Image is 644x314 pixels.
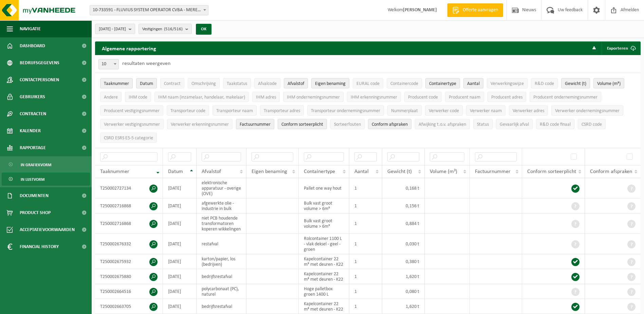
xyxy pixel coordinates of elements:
span: Afwijking t.o.v. afspraken [419,122,466,127]
td: 1 [349,299,382,314]
span: Transporteur code [170,108,205,114]
span: Documenten [20,187,49,204]
td: 1,620 t [382,299,425,314]
td: T250002664516 [95,284,163,299]
span: Conform afspraken [372,122,408,127]
td: 1 [349,178,382,198]
span: Andere [104,95,118,100]
span: Aantal [354,169,369,174]
a: In lijstvorm [2,173,90,186]
span: Rapportage [20,139,46,156]
td: Kapelcontainer 22 m³ met deuren - K22 [299,254,349,269]
span: Kalender [20,122,41,139]
span: Verwerker ondernemingsnummer [555,108,620,114]
button: Vestigingen(516/516) [139,24,192,34]
td: bedrijfsrestafval [197,269,246,284]
td: 0,380 t [382,254,425,269]
span: In grafiekvorm [21,158,51,171]
button: Verwerker erkenningsnummerVerwerker erkenningsnummer: Activate to sort [167,119,233,129]
span: Aantal [467,81,480,86]
span: Verwerker naam [470,108,502,114]
span: Conform sorteerplicht [281,122,323,127]
span: Sorteerfouten [334,122,361,127]
td: 0,030 t [382,234,425,254]
span: Taaknummer [104,81,129,86]
button: IHM naam (inzamelaar, handelaar, makelaar)IHM naam (inzamelaar, handelaar, makelaar): Activate to... [154,92,249,102]
button: IHM ondernemingsnummerIHM ondernemingsnummer: Activate to sort [283,92,344,102]
button: Verwerker vestigingsnummerVerwerker vestigingsnummer: Activate to sort [100,119,164,129]
button: AfvalcodeAfvalcode: Activate to sort [254,78,280,88]
button: Gevaarlijk afval : Activate to sort [496,119,533,129]
span: IHM naam (inzamelaar, handelaar, makelaar) [158,95,245,100]
span: Acceptatievoorwaarden [20,221,75,238]
button: VerwerkingswijzeVerwerkingswijze: Activate to sort [487,78,528,88]
button: Volume (m³)Volume (m³): Activate to sort [593,78,624,88]
span: IHM code [129,95,147,100]
button: Producent codeProducent code: Activate to sort [404,92,442,102]
button: Transporteur adresTransporteur adres: Activate to sort [260,105,304,116]
a: Offerte aanvragen [447,3,503,17]
span: Gebruikers [20,88,45,105]
span: CSRD code [582,122,602,127]
td: 1 [349,284,382,299]
td: 0,168 t [382,178,425,198]
span: Datum [140,81,153,86]
span: Eigen benaming [252,169,287,174]
td: 0,884 t [382,213,425,234]
span: Producent code [408,95,438,100]
span: Verwerker vestigingsnummer [104,122,160,127]
span: Eigen benaming [315,81,346,86]
span: Factuurnummer [240,122,271,127]
button: IHM erkenningsnummerIHM erkenningsnummer: Activate to sort [347,92,401,102]
span: R&D code finaal [540,122,571,127]
td: Bulk vast groot volume > 6m³ [299,198,349,213]
span: Contactpersonen [20,71,59,88]
td: 1 [349,234,382,254]
button: Producent ondernemingsnummerProducent ondernemingsnummer: Activate to sort [530,92,601,102]
span: 10-733591 - FLUVIUS SYSTEM OPERATOR CVBA - MERELBEKE-MELLE [90,5,208,15]
span: Vestigingen [142,24,183,34]
span: Transporteur ondernemingsnummer [311,108,380,114]
span: 10-733591 - FLUVIUS SYSTEM OPERATOR CVBA - MERELBEKE-MELLE [90,5,208,15]
span: Verwerkingswijze [491,81,524,86]
button: Producent adresProducent adres: Activate to sort [487,92,526,102]
span: Containercode [390,81,418,86]
span: Containertype [304,169,335,174]
button: Conform afspraken : Activate to sort [368,119,411,129]
td: bedrijfsrestafval [197,299,246,314]
button: AantalAantal: Activate to sort [463,78,483,88]
button: TaakstatusTaakstatus: Activate to sort [223,78,251,88]
span: Afvalstof [288,81,304,86]
button: Verwerker adresVerwerker adres: Activate to sort [509,105,548,116]
td: polycarbonaat (PC), naturel [197,284,246,299]
span: Bedrijfsgegevens [20,54,59,71]
button: EURAL codeEURAL code: Activate to sort [353,78,383,88]
button: OK [196,24,211,35]
span: Financial History [20,238,59,255]
h2: Algemene rapportering [95,41,163,55]
span: Producent naam [449,95,480,100]
button: Gewicht (t)Gewicht (t): Activate to sort [561,78,590,88]
span: Verwerker erkenningsnummer [171,122,229,127]
td: Bulk vast groot volume > 6m³ [299,213,349,234]
button: DatumDatum: Activate to sort [136,78,157,88]
td: 1 [349,269,382,284]
button: IHM adresIHM adres: Activate to sort [252,92,280,102]
td: 1,620 t [382,269,425,284]
button: FactuurnummerFactuurnummer: Activate to sort [236,119,274,129]
span: Transporteur naam [216,108,253,114]
span: Conform sorteerplicht [527,169,576,174]
span: Verwerker code [429,108,459,114]
span: Taakstatus [227,81,247,86]
span: Gewicht (t) [387,169,412,174]
span: In lijstvorm [21,173,44,186]
a: In grafiekvorm [2,158,90,171]
button: CSRD ESRS E5-5 categorieCSRD ESRS E5-5 categorie: Activate to sort [100,133,157,143]
button: ContractContract: Activate to sort [160,78,184,88]
td: T250002716868 [95,213,163,234]
button: Verwerker ondernemingsnummerVerwerker ondernemingsnummer: Activate to sort [551,105,623,116]
span: Volume (m³) [430,169,457,174]
button: AfvalstofAfvalstof: Activate to sort [284,78,308,88]
button: Afwijking t.o.v. afsprakenAfwijking t.o.v. afspraken: Activate to sort [415,119,470,129]
span: R&D code [535,81,554,86]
